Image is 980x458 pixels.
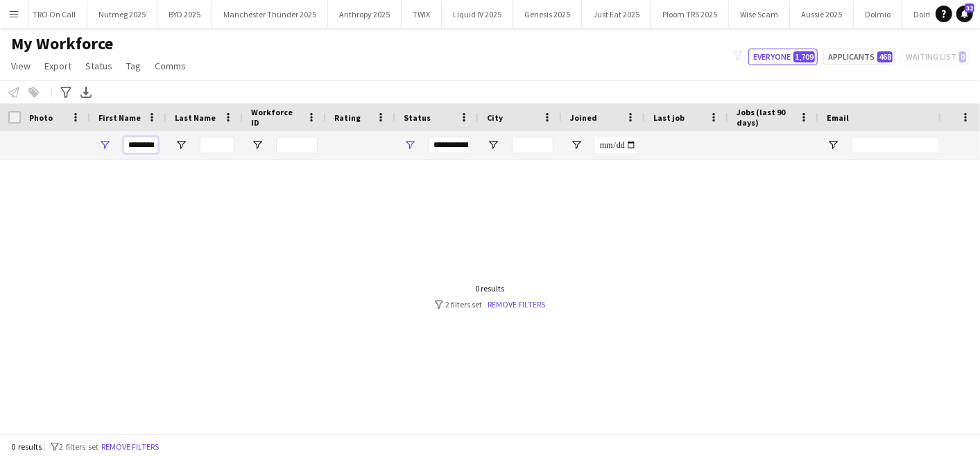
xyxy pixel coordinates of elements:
[78,84,94,101] app-action-btn: Export XLSX
[121,57,146,75] a: Tag
[334,112,361,123] span: Rating
[149,57,191,75] a: Comms
[58,84,74,101] app-action-btn: Advanced filters
[488,299,546,309] a: Remove filters
[513,1,582,28] button: Genesis 2025
[823,49,895,65] button: Applicants468
[85,60,112,72] span: Status
[276,137,318,153] input: Workforce ID Filter Input
[39,57,77,75] a: Export
[827,139,839,151] button: Open Filter Menu
[854,1,902,28] button: Dolmio
[8,111,21,124] input: Column with Header Selection
[435,283,546,294] div: 0 results
[487,139,499,151] button: Open Filter Menu
[175,139,187,151] button: Open Filter Menu
[877,51,893,62] span: 468
[582,1,651,28] button: Just Eat 2025
[748,49,818,65] button: Everyone1,709
[737,107,793,128] span: Jobs (last 90 days)
[87,1,157,28] button: Nutmeg 2025
[404,112,431,123] span: Status
[6,57,36,75] a: View
[487,112,503,123] span: City
[570,112,597,123] span: Joined
[175,112,216,123] span: Last Name
[80,57,118,75] a: Status
[98,139,111,151] button: Open Filter Menu
[570,139,583,151] button: Open Filter Menu
[157,1,212,28] button: BYD 2025
[328,1,402,28] button: Anthropy 2025
[651,1,729,28] button: Ploom TRS 2025
[956,6,973,22] a: 32
[200,137,234,153] input: Last Name Filter Input
[155,60,186,72] span: Comms
[965,3,974,12] span: 32
[11,60,31,72] span: View
[793,51,815,62] span: 1,709
[827,112,849,123] span: Email
[22,1,87,28] button: TRO On Call
[251,139,264,151] button: Open Filter Menu
[251,107,301,128] span: Workforce ID
[11,33,113,54] span: My Workforce
[790,1,854,28] button: Aussie 2025
[653,112,685,123] span: Last job
[595,137,637,153] input: Joined Filter Input
[126,60,141,72] span: Tag
[442,1,513,28] button: Liquid IV 2025
[212,1,328,28] button: Manchester Thunder 2025
[98,112,141,123] span: First Name
[123,137,158,153] input: First Name Filter Input
[98,439,162,455] button: Remove filters
[29,112,53,123] span: Photo
[729,1,790,28] button: Wise Scam
[902,1,969,28] button: Dolmio 2025
[44,60,71,72] span: Export
[404,139,416,151] button: Open Filter Menu
[402,1,442,28] button: TWIX
[435,299,546,309] div: 2 filters set
[512,137,553,153] input: City Filter Input
[59,441,98,452] span: 2 filters set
